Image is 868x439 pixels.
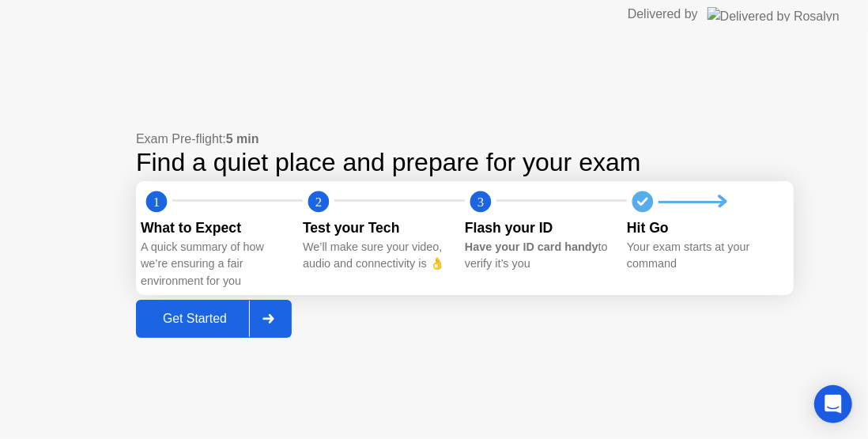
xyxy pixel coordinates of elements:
div: What to Expect [141,218,290,238]
div: Find a quiet place and prepare for your exam [136,149,794,176]
div: We’ll make sure your video, audio and connectivity is 👌 [303,239,452,273]
div: to verify it’s you [465,239,614,273]
div: Exam Pre-flight: [136,130,794,149]
div: Get Started [141,312,249,326]
text: 2 [315,195,322,210]
div: Test your Tech [303,218,452,238]
div: Flash your ID [465,218,614,238]
text: 3 [477,195,484,210]
div: Delivered by [628,5,698,24]
img: Delivered by Rosalyn [708,7,840,21]
div: Hit Go [627,218,776,238]
div: A quick summary of how we’re ensuring a fair environment for you [141,239,290,290]
div: Your exam starts at your command [627,239,776,273]
b: Have your ID card handy [465,240,598,253]
div: Open Intercom Messenger [814,385,852,423]
b: 5 min [226,132,259,146]
button: Get Started [136,300,292,338]
text: 1 [153,195,160,210]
